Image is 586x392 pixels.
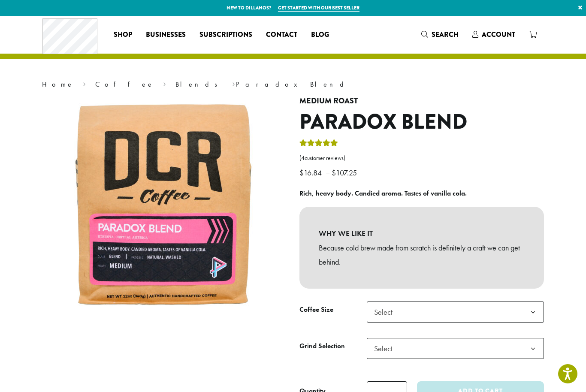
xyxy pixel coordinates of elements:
[175,80,223,89] a: Blends
[432,30,459,39] span: Search
[414,27,465,42] a: Search
[332,168,359,178] bdi: 107.25
[326,168,330,178] span: –
[83,76,86,90] span: ›
[332,168,336,178] span: $
[371,304,401,320] span: Select
[301,154,305,162] span: 4
[367,302,544,323] span: Select
[95,80,154,89] a: Coffee
[299,110,544,135] h1: Paradox Blend
[299,96,544,106] h4: Medium Roast
[107,28,139,42] a: Shop
[299,138,338,151] div: Rated 5.00 out of 5
[42,79,544,90] nav: Breadcrumb
[482,30,515,39] span: Account
[146,30,186,40] span: Businesses
[199,30,252,40] span: Subscriptions
[278,4,359,12] a: Get started with our best seller
[299,189,467,198] b: Rich, heavy body. Candied aroma. Tastes of vanilla cola.
[367,338,544,359] span: Select
[299,340,367,353] label: Grind Selection
[42,80,74,89] a: Home
[266,30,297,40] span: Contact
[163,76,166,90] span: ›
[311,30,329,40] span: Blog
[299,168,304,178] span: $
[371,340,401,357] span: Select
[232,76,235,90] span: ›
[114,30,132,40] span: Shop
[319,226,525,241] b: WHY WE LIKE IT
[299,168,324,178] bdi: 16.84
[319,241,525,270] p: Because cold brew made from scratch is definitely a craft we can get behind.
[299,154,544,163] a: (4customer reviews)
[299,304,367,316] label: Coffee Size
